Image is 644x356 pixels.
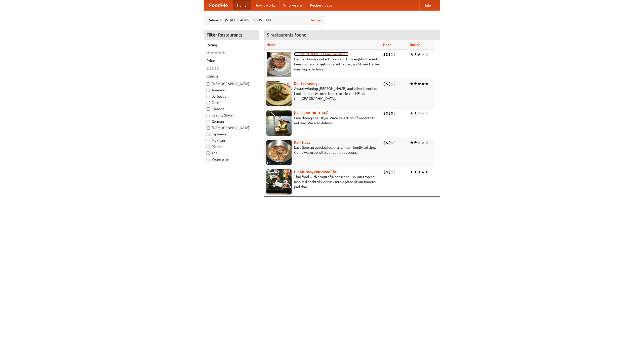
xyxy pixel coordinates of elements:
label: Pizza [207,144,256,149]
li: $ [214,66,217,71]
label: Thai [207,150,256,155]
li: ★ [207,50,210,56]
li: $ [391,52,393,57]
li: $ [393,81,396,87]
img: kohlhaus.jpg [266,140,292,165]
li: $ [383,52,386,57]
li: $ [217,66,219,71]
input: Thai [207,151,210,155]
a: Kohl Haus [294,140,310,144]
li: ★ [410,52,414,57]
li: ★ [414,81,417,87]
input: Vegetarian [207,158,210,161]
input: [DEMOGRAPHIC_DATA] [207,82,210,86]
li: ★ [417,169,421,175]
a: Rating [410,43,420,47]
li: ★ [421,140,425,145]
li: $ [386,140,388,145]
label: [DEMOGRAPHIC_DATA] [207,125,256,130]
li: $ [383,110,386,116]
img: speisewagen.jpg [266,81,292,106]
li: $ [391,110,393,116]
li: ★ [414,110,417,116]
li: ★ [417,140,421,145]
li: ★ [210,50,214,56]
li: $ [391,81,393,87]
p: German home-cooked meals and fifty-eight different beers on tap. To get more authentic, you'd nee... [266,57,379,72]
input: Japanese [207,133,210,136]
input: Mexican [207,139,210,142]
li: ★ [214,50,218,56]
input: American [207,89,210,92]
input: Barbecue [207,95,210,98]
label: Czech / Slovak [207,113,256,118]
input: Pizza [207,145,210,148]
li: $ [391,140,393,145]
li: $ [393,110,396,116]
li: ★ [410,110,414,116]
img: satay.jpg [266,110,292,136]
label: Japanese [207,132,256,137]
img: babythai.jpg [266,169,292,194]
a: [GEOGRAPHIC_DATA] [294,111,329,115]
h4: Filter Restaurants [204,30,259,40]
a: Name [266,43,276,47]
p: Award-winning [PERSON_NAME] and other favorites. Look for our restored food truck in the NE corne... [266,86,379,101]
a: Change [309,18,321,23]
a: Who we are [279,0,306,10]
li: $ [383,140,386,145]
li: $ [388,52,391,57]
a: Recipe videos [306,0,336,10]
li: $ [388,81,391,87]
li: ★ [425,140,429,145]
h5: Rating [207,43,256,48]
input: German [207,120,210,123]
li: $ [386,52,388,57]
label: Vegetarian [207,157,256,162]
p: East German specialties, in a family-friendly setting. Come warm up with our delicious soups. [266,145,379,155]
li: ★ [421,81,425,87]
a: Home [233,0,251,10]
label: German [207,119,256,124]
li: ★ [222,50,225,56]
input: Czech / Slovak [207,114,210,117]
a: How it works [251,0,279,10]
li: ★ [421,52,425,57]
li: ★ [410,140,414,145]
label: [DEMOGRAPHIC_DATA] [207,81,256,86]
a: Help [419,0,435,10]
a: Hit Me Baby One More Thai [294,170,338,174]
label: Barbecue [207,94,256,99]
input: [DEMOGRAPHIC_DATA] [207,126,210,130]
a: Der Speisewagen [294,82,321,86]
li: ★ [425,169,429,175]
p: Fine dining Thai-style. Wide selection of vegetarian entrées. We also deliver. [266,115,379,126]
div: Deliver to: [STREET_ADDRESS][US_STATE] [204,16,325,25]
li: $ [212,66,214,71]
li: ★ [421,110,425,116]
img: esthers.jpg [266,52,292,77]
li: ★ [425,81,429,87]
label: Chinese [207,106,256,111]
li: $ [393,140,396,145]
li: $ [388,140,391,145]
li: ★ [410,169,414,175]
li: $ [386,81,388,87]
label: Cafe [207,100,256,105]
li: $ [386,110,388,116]
li: $ [383,169,386,175]
li: $ [207,66,209,71]
li: ★ [417,81,421,87]
li: $ [391,169,393,175]
label: American [207,88,256,93]
h5: Price [207,58,256,63]
input: Chinese [207,107,210,111]
p: Thai food with a youthful bar scene. Try our tropical inspired cocktails, or tuck into a plate of... [266,174,379,189]
li: $ [388,110,391,116]
li: ★ [218,50,222,56]
li: ★ [425,52,429,57]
